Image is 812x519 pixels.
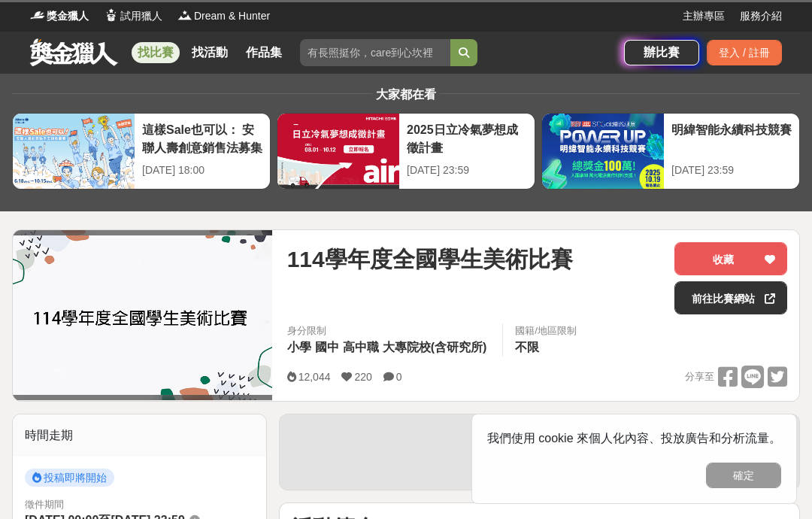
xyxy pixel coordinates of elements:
[25,499,64,510] span: 徵件期間
[674,242,787,275] button: 收藏
[104,8,162,24] a: Logo試用獵人
[25,469,114,487] span: 投稿即將開始
[132,42,180,63] a: 找比賽
[47,8,89,24] span: 獎金獵人
[142,121,262,155] div: 這樣Sale也可以： 安聯人壽創意銷售法募集
[104,8,119,23] img: Logo
[674,281,787,314] a: 前往比賽網站
[707,40,782,65] div: 登入 / 註冊
[407,121,527,155] div: 2025日立冷氣夢想成徵計畫
[13,235,272,396] img: Cover Image
[372,88,440,101] span: 大家都在看
[354,371,371,383] span: 220
[240,42,288,63] a: 作品集
[177,8,270,24] a: LogoDream & Hunter
[287,242,573,276] span: 114學年度全國學生美術比賽
[671,162,792,178] div: [DATE] 23:59
[142,162,262,178] div: [DATE] 18:00
[287,323,491,338] div: 身分限制
[315,341,339,354] span: 國中
[624,40,699,65] a: 辦比賽
[30,8,45,23] img: Logo
[287,341,311,354] span: 小學
[277,113,535,190] a: 2025日立冷氣夢想成徵計畫[DATE] 23:59
[120,8,162,24] span: 試用獵人
[515,323,577,338] div: 國籍/地區限制
[12,113,271,190] a: 這樣Sale也可以： 安聯人壽創意銷售法募集[DATE] 18:00
[13,414,266,457] div: 時間走期
[300,39,450,66] input: 有長照挺你，care到心坎裡！青春出手，拍出照顧 影音徵件活動
[740,8,782,24] a: 服務介紹
[177,8,192,23] img: Logo
[706,463,781,488] button: 確定
[541,113,800,190] a: 明緯智能永續科技競賽[DATE] 23:59
[685,366,714,388] span: 分享至
[515,341,539,354] span: 不限
[407,162,527,178] div: [DATE] 23:59
[30,8,89,24] a: Logo獎金獵人
[671,121,792,155] div: 明緯智能永續科技競賽
[383,341,487,354] span: 大專院校(含研究所)
[683,8,725,24] a: 主辦專區
[343,341,379,354] span: 高中職
[396,371,402,383] span: 0
[298,371,331,383] span: 12,044
[487,432,781,445] span: 我們使用 cookie 來個人化內容、投放廣告和分析流量。
[194,8,270,24] span: Dream & Hunter
[186,42,234,63] a: 找活動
